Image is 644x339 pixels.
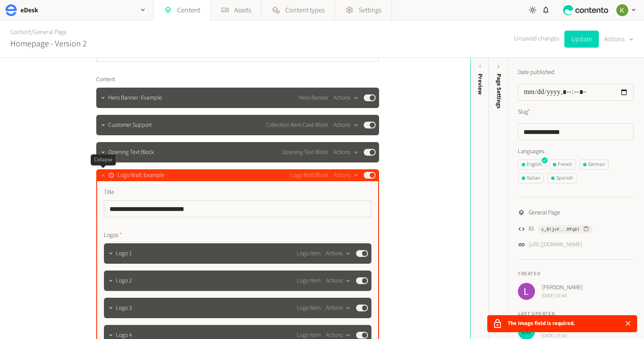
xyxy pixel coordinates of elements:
[290,171,328,180] span: Logo Wall Block
[359,5,381,15] span: Settings
[518,160,546,170] button: English
[476,74,485,95] div: Preview
[518,173,544,183] button: Italian
[116,276,132,285] span: Logo 2
[326,276,351,286] button: Actions
[518,108,530,117] label: Slug
[333,120,359,130] button: Actions
[31,28,33,37] span: /
[333,93,359,103] button: Actions
[604,31,634,48] button: Actions
[553,161,572,168] div: French
[10,28,31,37] a: Content
[549,160,576,170] button: French
[522,161,542,168] div: English
[529,208,560,217] span: General Page
[564,31,599,48] button: Update
[116,249,132,258] span: Logo 1
[10,37,87,50] h2: Homepage - Version 2
[5,4,17,16] img: eDesk
[583,161,605,168] div: German
[518,147,634,156] label: Languages
[108,121,152,130] span: Customer Support
[108,148,154,157] span: Opening Text Block
[297,276,321,285] span: Logo Item
[529,240,582,249] a: [URL][DOMAIN_NAME]
[326,248,351,259] button: Actions
[285,5,325,15] span: Content types
[616,4,628,16] img: Keelin Terry
[299,94,328,103] span: Hero Banner
[118,171,164,180] span: Logo Wall: Example
[297,249,321,258] span: Logo Item
[333,147,359,157] button: Actions
[547,173,577,183] button: Spanish
[333,170,359,180] button: Actions
[266,121,328,130] span: Collection Item Card Block
[529,225,535,234] span: ID:
[91,154,116,165] div: Collapse
[104,231,122,240] span: Logos
[326,303,351,313] button: Actions
[514,34,559,44] span: Unsaved changes
[518,283,535,300] img: Lily McDonnell
[551,174,573,182] div: Spanish
[508,319,575,328] p: The Image field is required.
[518,68,555,77] label: Date published
[96,75,115,84] span: Content
[20,5,38,15] h2: eDesk
[297,304,321,313] span: Logo Item
[522,174,540,182] div: Italian
[542,283,583,292] span: [PERSON_NAME]
[33,28,66,37] a: General Page
[542,292,583,300] span: [DATE] 10:48
[494,74,503,108] span: Page Settings
[104,188,114,197] span: Title
[518,270,634,278] h4: Created
[116,304,132,313] span: Logo 3
[579,160,609,170] button: German
[538,225,592,234] button: c_01jvV...Mfq61
[282,148,328,157] span: Opening Text Block
[541,225,580,233] span: c_01jvV...Mfq61
[108,94,162,103] span: Hero Banner: Example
